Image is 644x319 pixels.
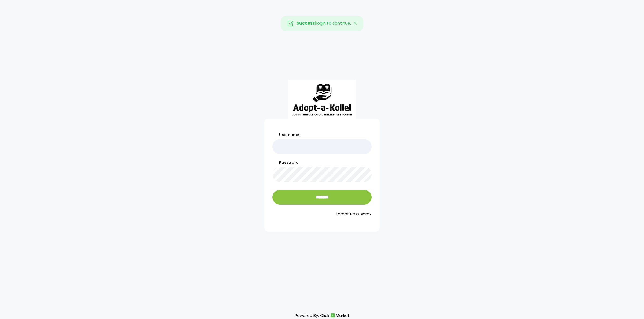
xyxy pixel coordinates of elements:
[272,132,372,138] label: Username
[320,312,350,319] a: ClickMarket
[272,211,372,217] a: Forgot Password?
[281,16,363,31] div: login to continue.
[288,80,356,119] img: aak_logo_sm.jpeg
[331,313,335,317] img: cm_icon.png
[272,160,372,165] label: Password
[295,312,350,319] p: Powered By:
[297,20,316,26] strong: Success!
[348,16,363,31] button: Close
